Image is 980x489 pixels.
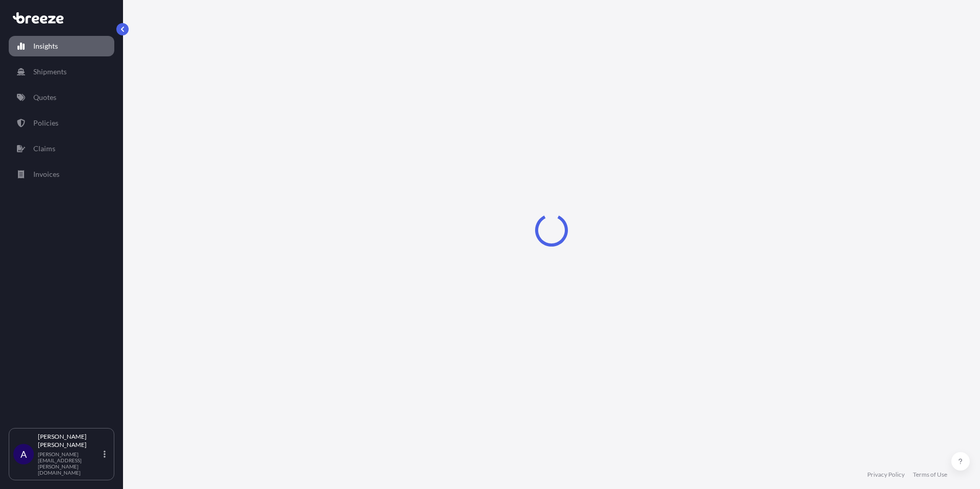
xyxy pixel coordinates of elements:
[9,62,114,82] a: Shipments
[33,118,58,128] p: Policies
[33,41,58,51] p: Insights
[33,67,67,77] p: Shipments
[9,164,114,185] a: Invoices
[21,449,27,459] span: A
[9,138,114,159] a: Claims
[38,433,101,449] p: [PERSON_NAME] [PERSON_NAME]
[913,471,947,479] a: Terms of Use
[867,471,905,479] a: Privacy Policy
[38,451,101,476] p: [PERSON_NAME][EMAIL_ADDRESS][PERSON_NAME][DOMAIN_NAME]
[9,87,114,108] a: Quotes
[9,113,114,133] a: Policies
[33,92,56,103] p: Quotes
[33,144,55,154] p: Claims
[33,169,59,179] p: Invoices
[9,36,114,56] a: Insights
